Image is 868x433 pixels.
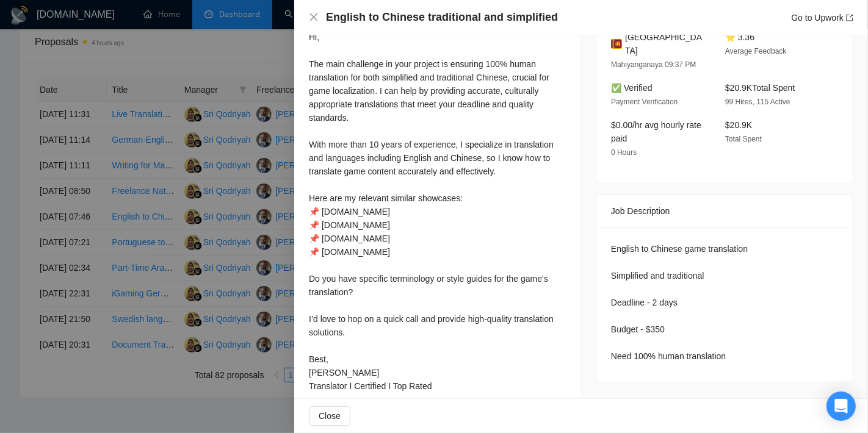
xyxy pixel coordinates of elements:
[725,135,762,143] span: Total Spent
[611,37,622,51] img: 🇱🇰
[611,98,678,106] span: Payment Verification
[309,12,319,23] button: Close
[611,120,701,143] span: $0.00/hr avg hourly rate paid
[319,409,341,423] span: Close
[725,32,754,42] span: ⭐ 3.36
[309,12,319,22] span: close
[725,47,787,55] span: Average Feedback
[625,30,706,57] span: [GEOGRAPHIC_DATA]
[611,148,637,157] span: 0 Hours
[725,98,790,106] span: 99 Hires, 115 Active
[725,120,752,130] span: $20.9K
[611,60,696,69] span: Mahiyanganaya 09:37 PM
[326,10,558,25] h4: English to Chinese traditional and simplified
[611,242,838,363] div: English to Chinese game translation Simplified and traditional Deadline - 2 days Budget - $350 Ne...
[725,83,795,93] span: $20.9K Total Spent
[846,14,853,21] span: export
[826,392,856,421] div: Open Intercom Messenger
[611,195,838,227] div: Job Description
[791,13,853,23] a: Go to Upworkexport
[611,83,653,93] span: ✅ Verified
[309,406,350,426] button: Close
[309,30,566,393] div: Hi, The main challenge in your project is ensuring 100% human translation for both simplified and...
